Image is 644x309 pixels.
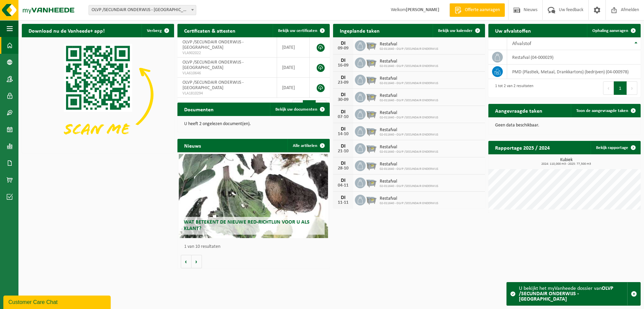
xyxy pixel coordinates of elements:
[433,24,484,37] a: Bekijk uw kalender
[192,255,202,268] button: Volgende
[336,149,350,154] div: 21-10
[380,162,438,167] span: Restafval
[495,123,634,128] p: Geen data beschikbaar.
[277,37,310,57] td: [DATE]
[380,145,438,150] span: Restafval
[336,183,350,188] div: 04-11
[571,104,640,117] a: Toon de aangevraagde taken
[492,81,533,95] div: 1 tot 2 van 2 resultaten
[336,109,350,115] div: DI
[182,60,244,70] span: OLVP /SECUNDAIR ONDERWIJS - [GEOGRAPHIC_DATA]
[184,220,310,231] span: Wat betekent de nieuwe RED-richtlijn voor u als klant?
[3,294,112,309] iframe: chat widget
[182,80,244,90] span: OLVP /SECUNDAIR ONDERWIJS - [GEOGRAPHIC_DATA]
[366,194,377,205] img: WB-2500-GAL-GY-01
[278,29,317,33] span: Bekijk uw certificaten
[627,81,637,95] button: Next
[380,116,438,120] span: 02-011640 - OLVP /SECUNDAIR ONDERWIJS
[182,50,272,56] span: VLA902022
[366,39,377,51] img: WB-2500-GAL-GY-01
[587,24,640,37] a: Ophaling aanvragen
[336,58,350,63] div: DI
[366,91,377,102] img: WB-2500-GAL-GY-01
[275,107,317,112] span: Bekijk uw documenten
[380,167,438,171] span: 02-011640 - OLVP /SECUNDAIR ONDERWIJS
[380,196,438,201] span: Restafval
[333,24,386,37] h2: Ingeplande taken
[336,46,350,51] div: 09-09
[89,5,196,15] span: OLVP /SECUNDAIR ONDERWIJS - SINT-NIKLAAS
[89,5,196,15] span: OLVP /SECUNDAIR ONDERWIJS - SINT-NIKLAAS
[336,115,350,119] div: 07-10
[380,184,438,188] span: 02-011640 - OLVP /SECUNDAIR ONDERWIJS
[380,59,438,64] span: Restafval
[380,127,438,133] span: Restafval
[179,154,328,238] a: Wat betekent de nieuwe RED-richtlijn voor u als klant?
[380,150,438,154] span: 02-011640 - OLVP /SECUNDAIR ONDERWIJS
[287,139,329,152] a: Alle artikelen
[519,286,613,302] strong: OLVP /SECUNDAIR ONDERWIJS - [GEOGRAPHIC_DATA]
[406,7,439,12] strong: [PERSON_NAME]
[336,200,350,205] div: 11-11
[592,29,628,33] span: Ophaling aanvragen
[463,7,501,13] span: Offerte aanvragen
[336,144,350,149] div: DI
[380,201,438,205] span: 02-011640 - OLVP /SECUNDAIR ONDERWIJS
[614,81,627,95] button: 1
[519,282,627,305] div: U bekijkt het myVanheede dossier van
[366,142,377,154] img: WB-2500-GAL-GY-01
[336,178,350,183] div: DI
[184,244,326,249] p: 1 van 10 resultaten
[366,125,377,137] img: WB-2500-GAL-GY-01
[603,81,614,95] button: Previous
[507,65,641,79] td: PMD (Plastiek, Metaal, Drankkartons) (bedrijven) (04-000978)
[380,93,438,99] span: Restafval
[22,24,111,37] h2: Download nu de Vanheede+ app!
[366,177,377,188] img: WB-2500-GAL-GY-01
[336,92,350,98] div: DI
[142,24,173,37] button: Verberg
[336,195,350,200] div: DI
[270,103,329,116] a: Bekijk uw documenten
[507,50,641,65] td: restafval (04-000029)
[366,108,377,119] img: WB-2500-GAL-GY-01
[336,80,350,85] div: 23-09
[147,29,162,33] span: Verberg
[366,56,377,68] img: WB-2500-GAL-GY-01
[366,74,377,85] img: WB-2500-GAL-GY-01
[512,41,531,46] span: Afvalstof
[336,75,350,80] div: DI
[277,78,310,98] td: [DATE]
[488,141,556,154] h2: Rapportage 2025 / 2024
[336,126,350,132] div: DI
[182,91,272,96] span: VLA1810294
[492,162,641,166] span: 2024: 110,000 m3 - 2025: 77,500 m3
[181,255,192,268] button: Vorige
[380,110,438,116] span: Restafval
[380,47,438,51] span: 02-011640 - OLVP /SECUNDAIR ONDERWIJS
[438,29,473,33] span: Bekijk uw kalender
[380,179,438,184] span: Restafval
[591,141,640,154] a: Bekijk rapportage
[336,166,350,171] div: 28-10
[380,99,438,103] span: 02-011640 - OLVP /SECUNDAIR ONDERWIJS
[492,158,641,166] h3: Kubiek
[273,24,329,37] a: Bekijk uw certificaten
[380,64,438,68] span: 02-011640 - OLVP /SECUNDAIR ONDERWIJS
[177,24,242,37] h2: Certificaten & attesten
[177,139,208,152] h2: Nieuws
[576,109,628,113] span: Toon de aangevraagde taken
[177,103,220,116] h2: Documenten
[380,133,438,137] span: 02-011640 - OLVP /SECUNDAIR ONDERWIJS
[184,122,323,126] p: U heeft 2 ongelezen document(en).
[366,159,377,171] img: WB-2500-GAL-GY-01
[22,37,174,152] img: Download de VHEPlus App
[336,63,350,68] div: 16-09
[380,42,438,47] span: Restafval
[336,98,350,102] div: 30-09
[488,104,549,117] h2: Aangevraagde taken
[182,40,244,50] span: OLVP /SECUNDAIR ONDERWIJS - [GEOGRAPHIC_DATA]
[336,41,350,46] div: DI
[336,161,350,166] div: DI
